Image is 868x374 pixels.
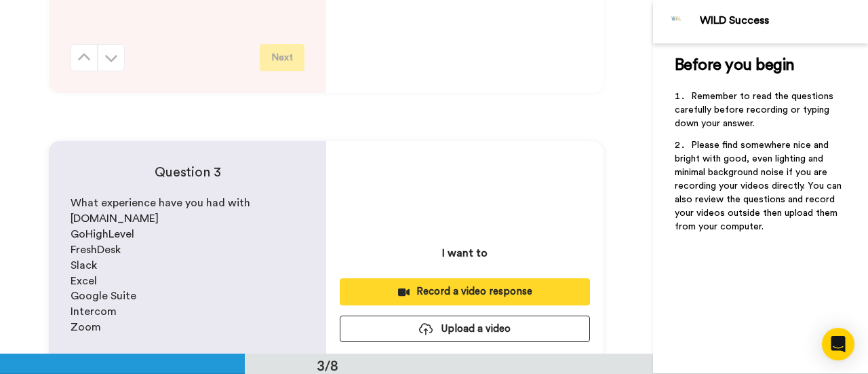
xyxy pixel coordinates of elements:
span: What experience have you had with [71,198,250,208]
img: Profile Image [660,5,693,38]
span: Excel [71,276,97,286]
div: WILD Success [700,14,867,27]
span: Google Suite [71,291,136,301]
span: Intercom [71,306,117,317]
p: I want to [442,245,488,261]
span: Please find somewhere nice and bright with good, even lighting and minimal background noise if yo... [675,141,844,231]
div: Open Intercom Messenger [822,328,854,360]
div: Record a video response [351,284,579,299]
span: Zoom [71,322,101,333]
span: Remember to read the questions carefully before recording or typing down your answer. [675,92,836,128]
button: Upload a video [340,316,590,342]
span: Slack [71,260,97,271]
button: Record a video response [340,278,590,305]
span: [DOMAIN_NAME] [71,213,159,224]
span: FreshDesk [71,244,121,255]
h4: Question 3 [71,163,304,182]
span: GoHighLevel [71,229,134,240]
span: Before you begin [675,57,795,73]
